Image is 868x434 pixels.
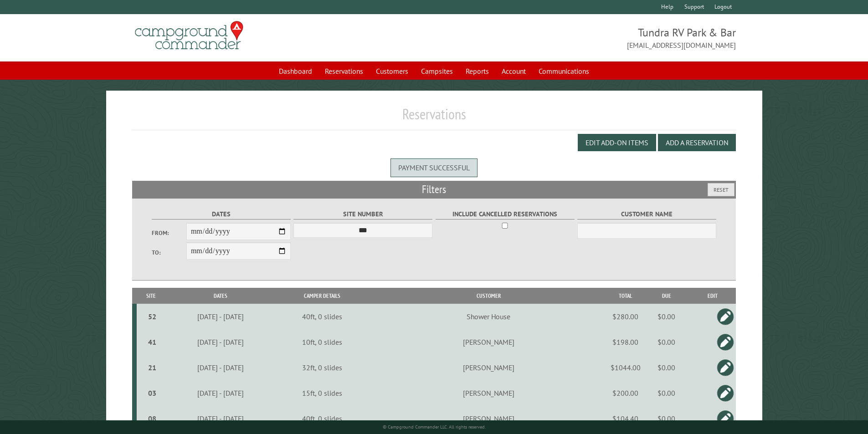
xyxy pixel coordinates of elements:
[607,329,644,355] td: $198.00
[533,62,595,80] a: Communications
[370,406,607,431] td: [PERSON_NAME]
[434,25,736,51] span: Tundra RV Park & Bar [EMAIL_ADDRESS][DOMAIN_NAME]
[370,288,607,304] th: Customer
[644,355,689,380] td: $0.00
[273,62,318,80] a: Dashboard
[167,337,273,347] div: [DATE] - [DATE]
[644,406,689,431] td: $0.00
[607,288,644,304] th: Total
[460,62,494,80] a: Reports
[708,183,734,196] button: Reset
[607,304,644,329] td: $280.00
[275,380,370,406] td: 15ft, 0 slides
[167,312,273,321] div: [DATE] - [DATE]
[319,62,369,80] a: Reservations
[275,406,370,431] td: 40ft, 0 slides
[140,388,164,398] div: 03
[370,355,607,380] td: [PERSON_NAME]
[140,414,164,423] div: 08
[370,329,607,355] td: [PERSON_NAME]
[140,363,164,372] div: 21
[689,288,736,304] th: Edit
[275,288,370,304] th: Camper Details
[132,105,736,130] h1: Reservations
[607,355,644,380] td: $1044.00
[132,181,736,198] h2: Filters
[644,329,689,355] td: $0.00
[644,380,689,406] td: $0.00
[416,62,458,80] a: Campsites
[658,134,736,151] button: Add a Reservation
[275,355,370,380] td: 32ft, 0 slides
[370,380,607,406] td: [PERSON_NAME]
[137,288,166,304] th: Site
[607,380,644,406] td: $200.00
[390,158,478,177] div: Payment successful
[370,62,414,80] a: Customers
[436,209,575,220] label: Include Cancelled Reservations
[167,388,273,398] div: [DATE] - [DATE]
[152,248,186,257] label: To:
[167,363,273,372] div: [DATE] - [DATE]
[577,209,716,220] label: Customer Name
[152,209,291,220] label: Dates
[370,304,607,329] td: Shower House
[293,209,432,220] label: Site Number
[275,329,370,355] td: 10ft, 0 slides
[607,406,644,431] td: $104.40
[132,18,246,53] img: Campground Commander
[644,304,689,329] td: $0.00
[167,414,273,423] div: [DATE] - [DATE]
[140,312,164,321] div: 52
[166,288,275,304] th: Dates
[578,134,656,151] button: Edit Add-on Items
[644,288,689,304] th: Due
[496,62,531,80] a: Account
[140,337,164,347] div: 41
[275,304,370,329] td: 40ft, 0 slides
[152,229,186,237] label: From:
[383,424,486,430] small: © Campground Commander LLC. All rights reserved.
